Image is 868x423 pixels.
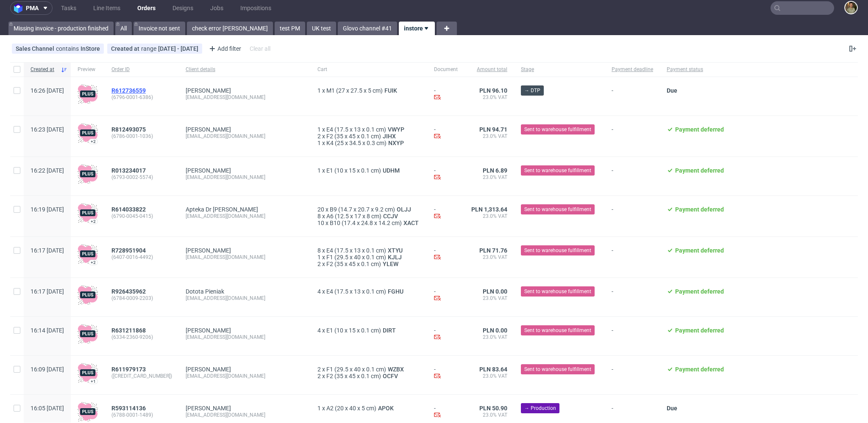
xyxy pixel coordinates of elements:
[381,133,398,140] a: JIHX
[483,327,507,334] span: PLN 0.00
[387,140,406,146] a: NXYP
[330,206,395,213] span: B9 (14.7 x 20.7 x 9.2 cm)
[317,87,321,94] span: 1
[111,247,146,254] span: R728951904
[524,404,556,412] span: → Production
[91,139,96,144] div: +2
[111,133,172,140] span: (6786-0001-1036)
[845,2,857,14] img: Pablo Michaello
[317,373,321,379] span: 2
[386,126,406,133] a: VWYP
[317,366,420,373] div: x
[471,206,507,213] span: PLN 1,313.64
[326,288,386,295] span: E4 (17.5 x 13 x 0.1 cm)
[31,167,64,174] span: 16:22 [DATE]
[111,45,141,52] span: Created at
[317,206,420,213] div: x
[338,22,397,35] a: Glovo channel #41
[205,1,228,15] a: Jobs
[186,405,231,412] a: [PERSON_NAME]
[31,247,64,254] span: 16:17 [DATE]
[317,87,420,94] div: x
[31,327,64,334] span: 16:14 [DATE]
[479,126,507,133] span: PLN 94.71
[111,366,147,373] a: R611979173
[134,22,185,35] a: Invoice not sent
[376,405,395,412] a: APOK
[612,247,653,267] span: -
[434,405,458,420] div: -
[317,206,324,213] span: 20
[483,167,507,174] span: PLN 6.89
[381,373,400,379] span: OCFV
[317,220,420,226] div: x
[479,366,507,373] span: PLN 83.64
[471,174,507,181] span: 23.0% VAT
[91,260,96,265] div: +2
[167,1,198,15] a: Designs
[381,213,400,220] span: CCJV
[186,288,224,295] a: Dotota Pieniak
[111,213,172,220] span: (6790-0045-0415)
[326,87,383,94] span: M1 (27 x 27.5 x 5 cm)
[612,327,653,345] span: -
[675,366,724,373] span: Payment deferred
[386,247,404,254] a: XTYU
[612,126,653,146] span: -
[111,66,172,73] span: Order ID
[317,247,420,254] div: x
[111,174,172,181] span: (6793-0002-5574)
[326,254,386,261] span: F1 (29.5 x 40 x 0.1 cm)
[479,87,507,94] span: PLN 96.10
[381,327,398,334] a: DIRT
[111,373,172,379] span: ([CREDIT_CARD_NUMBER])
[186,126,231,133] a: [PERSON_NAME]
[186,206,258,213] a: Apteka Dr [PERSON_NAME]
[317,167,420,174] div: x
[675,247,724,254] span: Payment deferred
[667,87,677,94] span: Due
[386,288,405,295] a: FGHU
[78,244,98,264] img: plus-icon.676465ae8f3a83198b3f.png
[479,405,507,412] span: PLN 50.90
[524,167,591,174] span: Sent to warehouse fulfillment
[471,94,507,101] span: 23.0% VAT
[186,247,231,254] a: [PERSON_NAME]
[186,373,304,379] div: [EMAIL_ADDRESS][DOMAIN_NAME]
[158,45,198,52] div: [DATE] - [DATE]
[326,140,387,146] span: K4 (25 x 34.5 x 0.3 cm)
[395,206,413,213] a: OLJJ
[317,261,420,267] div: x
[524,206,591,213] span: Sent to warehouse fulfillment
[317,288,321,295] span: 4
[471,213,507,220] span: 23.0% VAT
[78,285,98,305] img: plus-icon.676465ae8f3a83198b3f.png
[434,327,458,342] div: -
[248,43,272,55] div: Clear all
[326,213,381,220] span: A6 (12.5 x 17 x 8 cm)
[612,288,653,306] span: -
[111,254,172,261] span: (6407-0016-4492)
[317,220,324,226] span: 10
[111,87,147,94] a: R612736559
[381,261,400,267] a: YLEW
[8,22,114,35] a: Missing invoice - production finished
[330,220,402,226] span: B10 (17.4 x 24.8 x 14.2 cm)
[186,167,231,174] a: [PERSON_NAME]
[111,295,172,302] span: (6784-0009-2203)
[307,22,336,35] a: UK test
[326,247,386,254] span: E4 (17.5 x 13 x 0.1 cm)
[317,254,420,261] div: x
[381,167,401,174] span: UDHM
[326,261,381,267] span: F2 (35 x 45 x 0.1 cm)
[675,126,724,133] span: Payment deferred
[10,1,53,15] button: pma
[111,288,146,295] span: R926435962
[479,247,507,254] span: PLN 71.76
[31,66,57,73] span: Created at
